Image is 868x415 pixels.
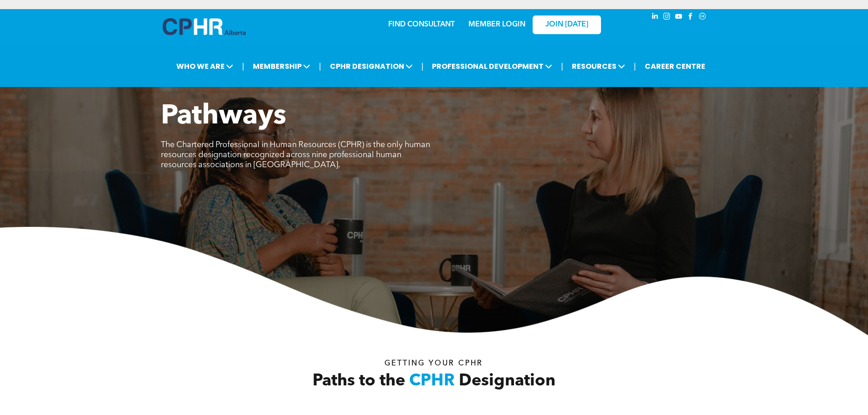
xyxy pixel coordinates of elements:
[642,58,708,75] a: CAREER CENTRE
[327,58,416,75] span: CPHR DESIGNATION
[459,373,555,389] span: Designation
[698,11,708,24] a: Social network
[686,11,696,24] a: facebook
[174,58,236,75] span: WHO WE ARE
[313,373,405,389] span: Paths to the
[161,103,286,130] span: Pathways
[319,57,321,76] li: |
[161,141,430,169] span: The Chartered Professional in Human Resources (CPHR) is the only human resources designation reco...
[545,20,588,29] span: JOIN [DATE]
[429,58,555,75] span: PROFESSIONAL DEVELOPMENT
[662,11,672,24] a: instagram
[242,57,244,76] li: |
[250,58,313,75] span: MEMBERSHIP
[569,58,628,75] span: RESOURCES
[388,21,455,28] a: FIND CONSULTANT
[468,21,525,28] a: MEMBER LOGIN
[409,373,455,389] span: CPHR
[634,57,636,76] li: |
[674,11,684,24] a: youtube
[650,11,660,24] a: linkedin
[385,360,483,367] span: Getting your Cphr
[421,57,424,76] li: |
[533,15,601,34] a: JOIN [DATE]
[163,18,246,35] img: A blue and white logo for cp alberta
[561,57,563,76] li: |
